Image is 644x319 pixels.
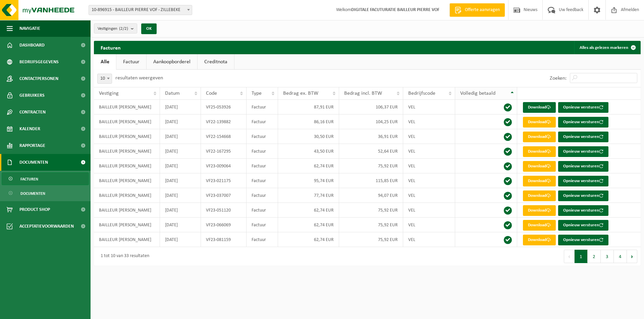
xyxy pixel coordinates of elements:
[94,100,160,114] td: BAILLEUR [PERSON_NAME]
[201,173,246,188] td: VF23-021175
[201,100,246,114] td: VF25-053926
[278,159,339,173] td: 62,74 EUR
[403,232,455,247] td: VEL
[97,250,149,262] div: 1 tot 10 van 33 resultaten
[523,161,556,172] a: Download
[94,23,137,33] button: Vestigingen(2/2)
[206,91,217,96] span: Code
[460,91,495,96] span: Volledig betaald
[201,218,246,232] td: VF23-066069
[403,218,455,232] td: VEL
[98,74,112,83] span: 10
[558,132,608,142] button: Opnieuw versturen
[201,129,246,144] td: VF22-154668
[115,75,163,81] label: resultaten weergeven
[278,203,339,218] td: 62,74 EUR
[201,203,246,218] td: VF23-051120
[99,91,119,96] span: Vestiging
[94,203,160,218] td: BAILLEUR [PERSON_NAME]
[523,117,556,128] a: Download
[247,203,278,218] td: Factuur
[550,76,567,81] label: Zoeken:
[523,146,556,157] a: Download
[574,41,640,54] button: Alles als gelezen markeren
[614,250,627,263] button: 4
[2,187,89,200] a: Documenten
[339,218,404,232] td: 75,92 EUR
[247,100,278,114] td: Factuur
[94,41,127,54] h2: Facturen
[523,220,556,231] a: Download
[19,137,45,154] span: Rapportage
[558,235,608,245] button: Opnieuw versturen
[147,54,197,70] a: Aankoopborderel
[627,250,637,263] button: Next
[19,104,46,121] span: Contracten
[19,154,48,171] span: Documenten
[94,114,160,129] td: BAILLEUR [PERSON_NAME]
[160,218,201,232] td: [DATE]
[283,91,318,96] span: Bedrag ex. BTW
[403,144,455,159] td: VEL
[523,176,556,186] a: Download
[449,3,505,17] a: Offerte aanvragen
[94,129,160,144] td: BAILLEUR [PERSON_NAME]
[558,205,608,216] button: Opnieuw versturen
[247,114,278,129] td: Factuur
[19,20,40,37] span: Navigatie
[94,188,160,203] td: BAILLEUR [PERSON_NAME]
[94,144,160,159] td: BAILLEUR [PERSON_NAME]
[247,144,278,159] td: Factuur
[339,100,404,114] td: 106,37 EUR
[20,173,38,185] span: Facturen
[339,188,404,203] td: 94,07 EUR
[403,100,455,114] td: VEL
[160,159,201,173] td: [DATE]
[523,190,556,201] a: Download
[20,187,45,200] span: Documenten
[339,159,404,173] td: 75,92 EUR
[523,132,556,142] a: Download
[601,250,614,263] button: 3
[98,24,128,34] span: Vestigingen
[19,87,45,104] span: Gebruikers
[339,129,404,144] td: 36,91 EUR
[19,121,40,137] span: Kalender
[19,37,45,54] span: Dashboard
[201,188,246,203] td: VF23-037007
[94,54,116,70] a: Alle
[160,100,201,114] td: [DATE]
[201,232,246,247] td: VF23-081159
[403,114,455,129] td: VEL
[141,23,157,34] button: OK
[252,91,262,96] span: Type
[463,7,501,13] span: Offerte aanvragen
[247,173,278,188] td: Factuur
[119,26,128,31] count: (2/2)
[198,54,234,70] a: Creditnota
[247,232,278,247] td: Factuur
[94,159,160,173] td: BAILLEUR [PERSON_NAME]
[523,102,556,113] a: Download
[2,172,89,185] a: Facturen
[403,159,455,173] td: VEL
[558,220,608,231] button: Opnieuw versturen
[278,173,339,188] td: 95,74 EUR
[278,232,339,247] td: 62,74 EUR
[160,232,201,247] td: [DATE]
[247,159,278,173] td: Factuur
[201,144,246,159] td: VF22-167295
[247,218,278,232] td: Factuur
[339,173,404,188] td: 115,85 EUR
[201,159,246,173] td: VF23-009064
[247,188,278,203] td: Factuur
[403,188,455,203] td: VEL
[94,232,160,247] td: BAILLEUR [PERSON_NAME]
[558,117,608,128] button: Opnieuw versturen
[558,102,608,113] button: Opnieuw versturen
[564,250,575,263] button: Previous
[94,218,160,232] td: BAILLEUR [PERSON_NAME]
[19,201,50,218] span: Product Shop
[403,203,455,218] td: VEL
[588,250,601,263] button: 2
